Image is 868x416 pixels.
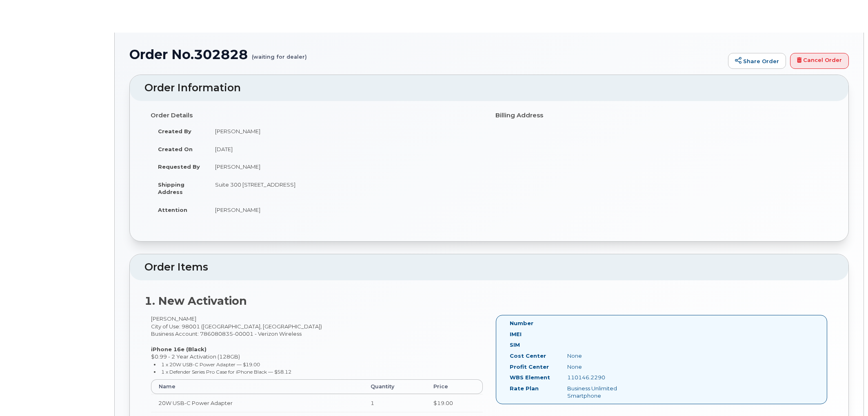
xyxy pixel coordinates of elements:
td: [DATE] [208,140,483,158]
label: Number [510,319,533,327]
label: Rate Plan [510,385,539,392]
a: Share Order [728,53,786,69]
div: 110146.2290 [561,374,642,381]
label: Profit Center [510,363,549,371]
strong: Attention [158,207,187,213]
td: [PERSON_NAME] [208,122,483,140]
td: [PERSON_NAME] [208,201,483,219]
h4: Order Details [151,112,483,119]
strong: iPhone 16e (Black) [151,346,206,352]
label: IMEI [510,330,522,338]
small: (waiting for dealer) [252,47,307,60]
div: None [561,363,642,371]
label: Cost Center [510,352,546,360]
strong: Shipping Address [158,181,184,196]
strong: Created On [158,146,193,152]
th: Name [151,379,363,394]
label: WBS Element [510,374,550,381]
td: Suite 300 [STREET_ADDRESS] [208,176,483,201]
small: 1 x 20W USB-C Power Adapter — $19.00 [161,361,260,368]
td: 1 [363,394,426,412]
th: Quantity [363,379,426,394]
strong: Created By [158,128,191,134]
strong: 1. New Activation [144,294,247,308]
td: 20W USB-C Power Adapter [151,394,363,412]
td: [PERSON_NAME] [208,158,483,176]
h2: Order Items [144,262,834,273]
div: Business Unlimited Smartphone [561,385,642,400]
td: $19.00 [426,394,482,412]
a: Cancel Order [790,53,849,69]
label: SIM [510,341,520,349]
h1: Order No.302828 [129,47,724,62]
th: Price [426,379,482,394]
small: 1 x Defender Series Pro Case for iPhone Black — $58.12 [161,369,291,375]
strong: Requested By [158,163,200,170]
h2: Order Information [144,82,834,94]
div: None [561,352,642,360]
h4: Billing Address [495,112,828,119]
